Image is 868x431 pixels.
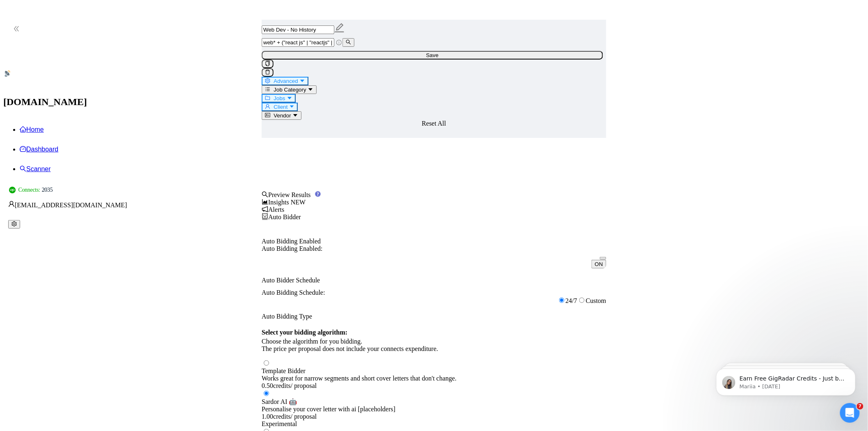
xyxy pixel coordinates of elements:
span: setting [11,221,17,227]
span: search [20,165,26,172]
span: folder [265,95,270,101]
span: caret-down [289,104,295,109]
span: Home [26,126,44,133]
button: idcardVendorcaret-down [262,111,302,120]
span: caret-down [299,78,305,83]
span: double-left [12,25,21,34]
span: Jobs [274,95,285,101]
h1: [DOMAIN_NAME] [3,92,865,112]
span: dashboard [20,146,26,152]
button: Save [262,51,603,60]
a: dashboardDashboard [20,146,58,153]
button: search [343,38,354,47]
div: Auto Bidding Schedule: [262,289,606,296]
h4: Select your bidding algorithm: [262,329,606,336]
button: copy [262,60,274,68]
span: 1.00 credits [262,413,291,420]
div: Sardor AI 🤖 [262,398,606,406]
button: delete [262,68,274,77]
a: searchScanner [20,165,51,172]
span: Job Category [274,87,306,93]
button: folderJobscaret-down [262,94,296,103]
span: user [265,104,270,109]
div: Works great for narrow segments and short cover letters that don't change. [262,375,606,382]
span: ON [595,261,603,267]
a: Reset All [422,120,446,127]
span: Preview Results [262,191,318,198]
span: caret-down [287,95,292,101]
span: search [346,39,351,45]
li: Home [20,120,865,140]
a: setting [8,220,20,227]
iframe: Intercom live chat [840,403,860,423]
span: caret-down [308,87,313,92]
a: homeHome [20,126,44,133]
span: copy [265,61,270,66]
li: Dashboard [20,140,865,159]
input: Search Freelance Jobs... [262,38,334,47]
span: Save [426,52,439,58]
span: Advanced [274,78,298,84]
div: Tooltip anchor [314,190,322,198]
span: info-circle [336,40,342,45]
span: Alerts [262,206,284,213]
span: caret-down [292,112,298,118]
span: 7 [857,403,863,410]
span: Scanner [26,165,51,172]
input: 24/7 [559,298,564,303]
span: bars [265,87,270,92]
input: Custom [579,298,585,303]
span: delete [265,69,270,75]
span: 2035 [42,186,53,195]
span: Auto Bidder [262,213,301,220]
input: Scanner name... [262,25,334,34]
span: Custom [586,297,606,304]
span: edit [334,23,345,33]
span: home [20,126,26,133]
span: search [262,191,268,198]
span: / proposal [291,413,317,420]
span: Experimental [262,420,297,427]
span: idcard [265,112,270,118]
span: NEW [291,199,306,206]
div: Auto Bidder Schedule [262,277,606,284]
span: Vendor [274,112,291,119]
span: Client [274,104,288,110]
span: Dashboard [26,146,58,153]
button: setting [8,220,20,229]
span: notification [262,206,268,213]
iframe: Intercom notifications message [704,351,868,409]
span: / proposal [291,382,317,389]
div: Auto Bidding Enabled [262,238,606,245]
img: upwork-logo.png [9,187,16,193]
span: Connects: [18,186,40,195]
img: logo [4,70,11,77]
div: Personalise your cover letter with ai [placeholders] [262,406,606,413]
span: 0.50 credits [262,382,291,389]
div: Auto Bidding Enabled: [262,245,606,252]
button: userClientcaret-down [262,103,298,111]
button: settingAdvancedcaret-down [262,77,308,85]
li: Scanner [20,159,865,179]
div: Template Bidder [262,367,606,375]
span: Insights [262,199,306,206]
span: 24/7 [566,297,577,304]
button: barsJob Categorycaret-down [262,85,317,94]
span: area-chart [262,199,268,205]
span: user [8,201,15,207]
div: Auto Bidding Type [262,313,606,320]
span: setting [265,78,270,83]
span: Choose the algorithm for you bidding. The price per proposal does not include your connects expen... [262,338,438,352]
span: robot [262,213,268,220]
